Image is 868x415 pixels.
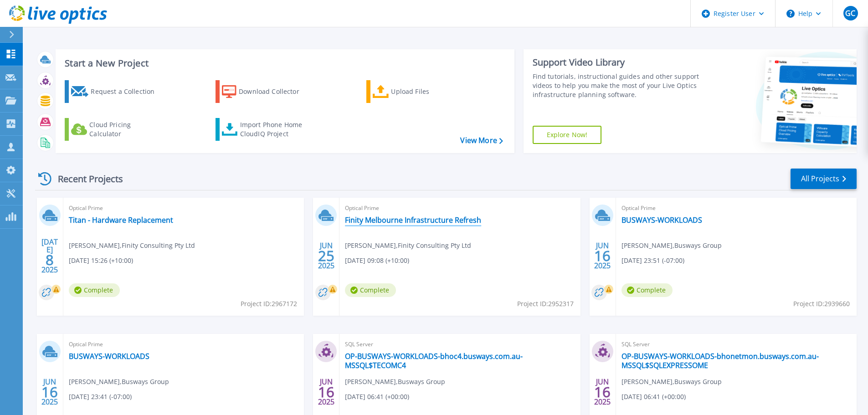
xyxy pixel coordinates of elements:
[366,80,468,103] a: Upload Files
[91,82,164,101] div: Request a Collection
[345,283,396,297] span: Complete
[65,58,503,68] h3: Start a New Project
[318,375,335,409] div: JUN 2025
[345,215,481,225] a: Finity Melbourne Infrastructure Refresh
[345,256,409,266] span: [DATE] 09:08 (+10:00)
[69,339,298,349] span: Optical Prime
[594,388,611,396] span: 16
[594,252,611,260] span: 16
[35,168,135,190] div: Recent Projects
[65,118,166,141] a: Cloud Pricing Calculator
[46,256,54,264] span: 8
[69,215,173,225] a: Titan - Hardware Replacement
[318,252,334,260] span: 25
[345,339,575,349] span: SQL Server
[460,136,503,145] a: View More
[621,203,851,213] span: Optical Prime
[621,392,686,402] span: [DATE] 06:41 (+00:00)
[533,72,703,99] div: Find tutorials, instructional guides and other support videos to help you make the most of your L...
[621,352,851,370] a: OP-BUSWAYS-WORKLOADS-bhonetmon.busways.com.au-MSSQL$SQLEXPRESSOME
[345,377,445,387] span: [PERSON_NAME] , Busways Group
[216,80,317,103] a: Download Collector
[845,10,855,17] span: GC
[89,120,162,138] div: Cloud Pricing Calculator
[41,239,58,272] div: [DATE] 2025
[621,283,673,297] span: Complete
[345,241,471,251] span: [PERSON_NAME] , Finity Consulting Pty Ltd
[345,203,575,213] span: Optical Prime
[594,239,611,272] div: JUN 2025
[240,120,311,138] div: Import Phone Home CloudIQ Project
[621,256,684,266] span: [DATE] 23:51 (-07:00)
[69,377,169,387] span: [PERSON_NAME] , Busways Group
[41,388,58,396] span: 16
[793,299,850,309] span: Project ID: 2939660
[594,375,611,409] div: JUN 2025
[241,299,297,309] span: Project ID: 2967172
[69,203,298,213] span: Optical Prime
[791,169,857,189] a: All Projects
[621,215,702,225] a: BUSWAYS-WORKLOADS
[517,299,574,309] span: Project ID: 2952317
[621,339,851,349] span: SQL Server
[533,126,602,144] a: Explore Now!
[69,352,149,361] a: BUSWAYS-WORKLOADS
[41,375,58,409] div: JUN 2025
[239,82,312,101] div: Download Collector
[65,80,166,103] a: Request a Collection
[345,352,575,370] a: OP-BUSWAYS-WORKLOADS-bhoc4.busways.com.au-MSSQL$TECOMC4
[69,256,133,266] span: [DATE] 15:26 (+10:00)
[69,241,195,251] span: [PERSON_NAME] , Finity Consulting Pty Ltd
[69,283,120,297] span: Complete
[318,239,335,272] div: JUN 2025
[621,241,722,251] span: [PERSON_NAME] , Busways Group
[345,392,409,402] span: [DATE] 06:41 (+00:00)
[69,392,132,402] span: [DATE] 23:41 (-07:00)
[318,388,334,396] span: 16
[533,56,703,68] div: Support Video Library
[391,82,464,101] div: Upload Files
[621,377,722,387] span: [PERSON_NAME] , Busways Group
